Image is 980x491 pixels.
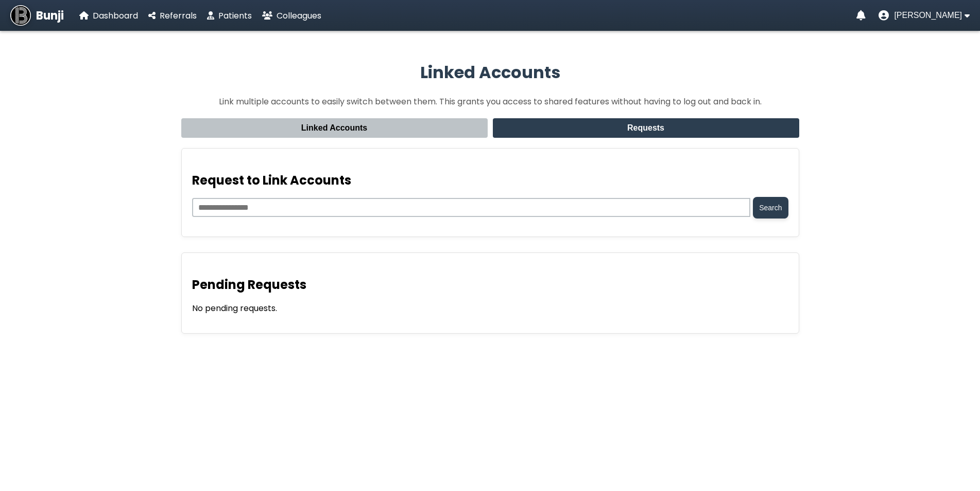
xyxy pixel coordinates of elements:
[207,9,252,22] a: Patients
[192,171,788,189] h3: Request to Link Accounts
[192,276,788,294] h3: Pending Requests
[160,10,197,22] span: Referrals
[148,9,197,22] a: Referrals
[277,10,321,22] span: Colleagues
[93,10,138,22] span: Dashboard
[218,10,252,22] span: Patients
[753,197,788,219] button: Search
[10,5,31,26] img: Bunji Dental Referral Management
[36,7,64,24] span: Bunji
[79,9,138,22] a: Dashboard
[181,95,799,108] p: Link multiple accounts to easily switch between them. This grants you access to shared features w...
[181,60,799,85] h2: Linked Accounts
[879,10,970,21] button: User menu
[181,118,488,138] button: Linked Accounts
[493,118,799,138] button: Requests
[192,302,788,315] p: No pending requests.
[856,10,866,21] a: Notifications
[894,11,962,20] span: [PERSON_NAME]
[262,9,321,22] a: Colleagues
[10,5,64,26] a: Bunji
